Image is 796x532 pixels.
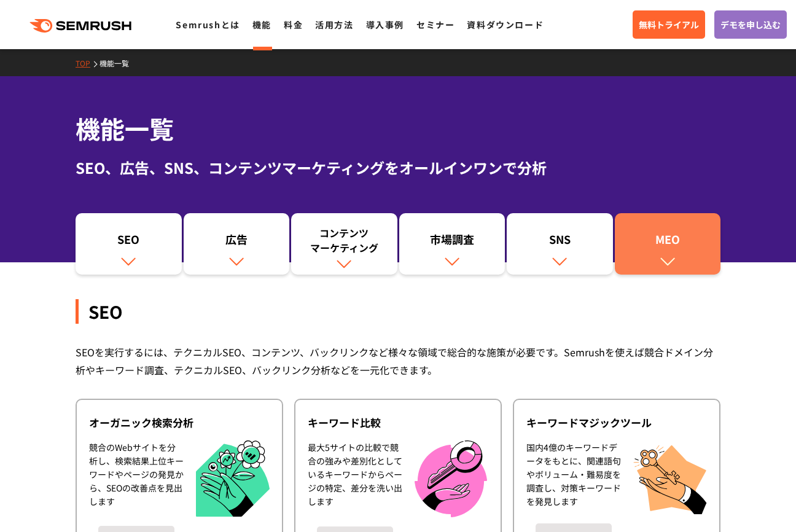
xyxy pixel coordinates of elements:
div: SEO、広告、SNS、コンテンツマーケティングをオールインワンで分析 [76,157,720,179]
a: 料金 [284,18,303,31]
a: SEO [76,213,182,275]
img: キーワードマジックツール [633,440,707,514]
div: 最大5サイトの比較で競合の強みや差別化としているキーワードからページの特定、差分を洗い出します [308,440,402,517]
div: 国内4億のキーワードデータをもとに、関連語句やボリューム・難易度を調査し、対策キーワードを発見します [526,440,621,514]
a: デモを申し込む [714,10,787,39]
a: 無料トライアル [633,10,705,39]
a: 機能 [252,18,271,31]
div: SEOを実行するには、テクニカルSEO、コンテンツ、バックリンクなど様々な領域で総合的な施策が必要です。Semrushを使えば競合ドメイン分析やキーワード調査、テクニカルSEO、バックリンク分析... [76,343,720,379]
div: SNS [513,232,607,252]
a: 市場調査 [399,213,505,275]
img: オーガニック検索分析 [196,440,270,517]
div: 競合のWebサイトを分析し、検索結果上位キーワードやページの発見から、SEOの改善点を見出します [89,440,184,517]
a: 広告 [184,213,290,275]
div: コンテンツ マーケティング [297,225,391,255]
a: TOP [76,58,99,68]
a: Semrushとは [176,18,240,31]
a: 活用方法 [315,18,353,31]
div: キーワード比較 [308,415,488,430]
h1: 機能一覧 [76,111,720,147]
div: SEO [82,232,176,252]
span: デモを申し込む [720,18,781,31]
img: キーワード比較 [415,440,487,517]
div: MEO [621,232,715,252]
div: オーガニック検索分析 [89,415,270,430]
a: セミナー [416,18,455,31]
a: 導入事例 [366,18,404,31]
a: 資料ダウンロード [467,18,544,31]
a: 機能一覧 [99,58,138,68]
a: MEO [615,213,721,275]
div: 市場調査 [405,232,499,252]
div: キーワードマジックツール [526,415,707,430]
a: コンテンツマーケティング [291,213,397,275]
div: SEO [76,299,720,324]
span: 無料トライアル [639,18,699,31]
div: 広告 [190,232,284,252]
a: SNS [507,213,613,275]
